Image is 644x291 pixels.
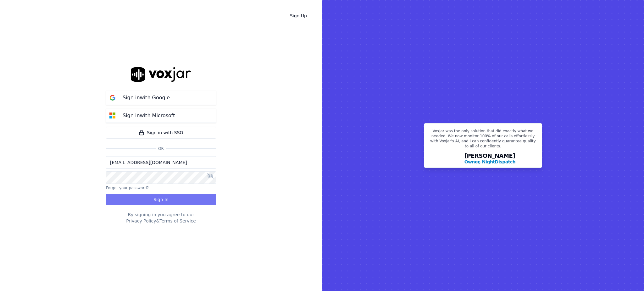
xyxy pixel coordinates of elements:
[106,185,149,190] button: Forgot your password?
[106,211,216,224] div: By signing in you agree to our &
[106,91,119,104] img: google Sign in button
[106,91,216,105] button: Sign inwith Google
[464,159,516,165] p: Owner, NightDispatch
[285,10,312,21] a: Sign Up
[126,218,156,224] button: Privacy Policy
[159,218,196,224] button: Terms of Service
[464,153,516,165] div: [PERSON_NAME]
[106,127,216,139] a: Sign in with SSO
[106,156,216,169] input: Email
[131,67,191,82] img: logo
[123,94,170,102] p: Sign in with Google
[156,146,166,151] span: Or
[106,109,119,122] img: microsoft Sign in button
[123,112,175,119] p: Sign in with Microsoft
[106,109,216,123] button: Sign inwith Microsoft
[428,129,538,151] p: Voxjar was the only solution that did exactly what we needed. We now monitor 100% of our calls ef...
[106,194,216,205] button: Sign In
